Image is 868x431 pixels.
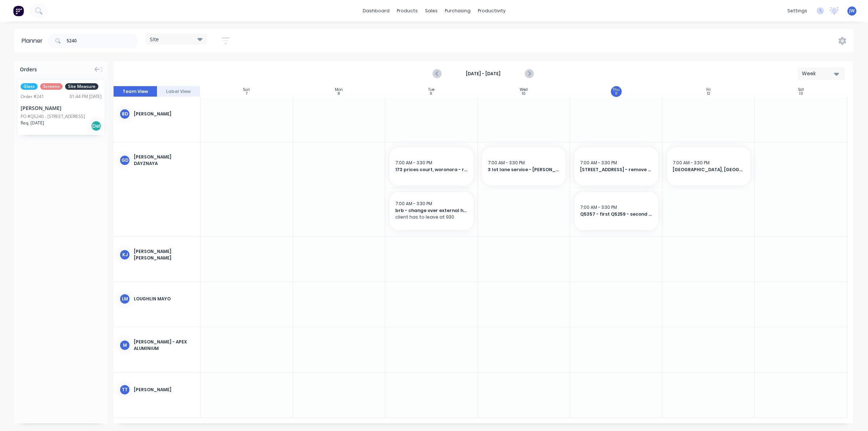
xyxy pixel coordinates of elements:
span: Screens [40,83,63,90]
div: M [119,340,130,351]
span: 7:00 AM - 3:30 PM [673,160,710,166]
div: LM [119,293,130,304]
span: [STREET_ADDRESS] - remove me8 from [GEOGRAPHIC_DATA] and replace [580,166,652,173]
div: KJ [119,249,130,260]
div: Wed [520,88,528,92]
div: Order # 241 [21,93,44,100]
div: 10 [522,92,526,96]
span: Site [150,35,159,43]
div: Planner [22,37,46,45]
div: Sun [243,88,250,92]
span: client has to leave at 930 [395,214,468,220]
span: 173 prices court, woronora - replace decal on one sliding door [395,166,468,173]
div: [PERSON_NAME] [134,386,194,393]
div: [PERSON_NAME] [PERSON_NAME] [134,248,194,261]
span: 7:00 AM - 3:30 PM [395,200,432,207]
span: Q5357 - first Q5259 - second 1 excelsior st - third sunil - fourth or [DATE] if you cant [PERSON_... [580,211,652,217]
div: GD [119,155,130,166]
span: 7:00 AM - 3:30 PM [580,160,617,166]
div: purchasing [441,5,474,16]
div: 01:44 PM [DATE] [69,93,102,100]
span: 3 lot lane service - [PERSON_NAME] striker [PERSON_NAME] and heel adn toe door call [PERSON_NAME] [488,166,560,173]
span: JW [849,8,855,14]
button: Label View [157,86,200,97]
div: 8 [338,92,340,96]
span: Glass [21,83,38,90]
div: [PERSON_NAME] [134,111,194,117]
span: 7:00 AM - 3:30 PM [580,204,617,210]
span: 7:00 AM - 3:30 PM [395,160,432,166]
span: 7:00 AM - 3:30 PM [488,160,525,166]
div: [PERSON_NAME] [21,104,102,112]
div: Sat [798,88,804,92]
div: Del [91,121,102,131]
div: settings [784,5,811,16]
span: Orders [20,66,37,73]
div: 12 [707,92,710,96]
div: Fri [706,88,711,92]
div: TT [119,384,130,395]
div: Week [802,70,835,77]
img: Factory [13,5,24,16]
span: Site Measure [65,83,98,90]
div: [PERSON_NAME] Dayznaya [134,154,194,167]
div: Mon [335,88,343,92]
div: products [393,5,421,16]
strong: [DATE] - [DATE] [447,71,519,77]
input: Search for orders... [67,34,138,48]
div: [PERSON_NAME] - Apex Aluminium [134,339,194,352]
div: 13 [799,92,803,96]
div: Thu [613,88,620,92]
div: sales [421,5,441,16]
a: dashboard [359,5,393,16]
button: Team View [114,86,157,97]
button: Week [798,67,845,80]
div: PO #Q5240 - [STREET_ADDRESS] [21,113,85,120]
div: 7 [246,92,247,96]
div: Tue [428,88,434,92]
div: 11 [615,92,617,96]
span: Req. [DATE] [21,120,44,126]
span: [GEOGRAPHIC_DATA], [GEOGRAPHIC_DATA] decals [673,166,745,173]
div: 9 [430,92,432,96]
div: Loughlin Mayo [134,296,194,302]
div: BD [119,109,130,119]
div: productivity [474,5,509,16]
span: brb - change over external handle to new one 8-9am [395,207,468,214]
